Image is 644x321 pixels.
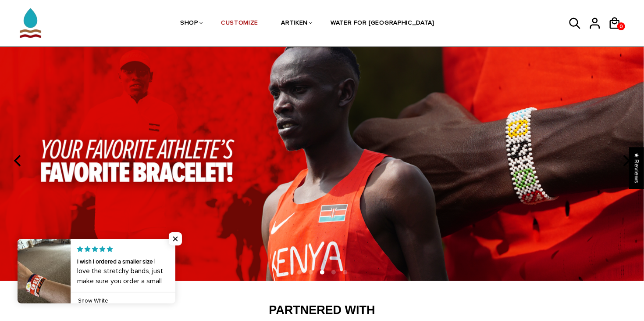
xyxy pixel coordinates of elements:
a: 0 [617,22,625,30]
h2: Partnered With [72,303,572,318]
span: 0 [617,21,625,32]
button: previous [9,151,28,171]
a: SHOP [180,0,198,47]
span: Close popup widget [169,232,182,245]
button: next [616,151,635,171]
a: CUSTOMIZE [221,0,258,47]
a: ARTIKEN [281,0,308,47]
div: Click to open Judge.me floating reviews tab [629,147,644,189]
a: WATER FOR [GEOGRAPHIC_DATA] [331,0,434,47]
